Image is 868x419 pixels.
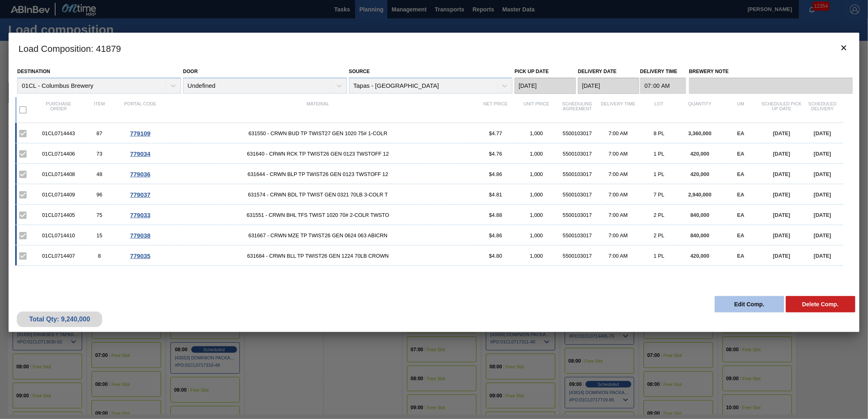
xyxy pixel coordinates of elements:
[475,192,516,198] div: $4.81
[120,171,161,178] div: Go to Order
[761,101,802,118] div: Scheduled Pick up Date
[130,130,150,137] span: 779109
[161,130,475,136] span: 631550 - CRWN BUD TP TWIST27 GEN 1020 75# 1-COLR
[814,192,831,198] span: [DATE]
[802,101,843,118] div: Scheduled Delivery
[578,69,616,74] label: Delivery Date
[639,212,680,218] div: 2 PL
[691,151,709,157] span: 420,000
[515,69,549,74] label: Pick up Date
[814,130,831,136] span: [DATE]
[639,232,680,238] div: 2 PL
[38,232,79,238] div: 01CL0714410
[79,151,120,157] div: 73
[557,130,598,136] div: 5500103017
[38,171,79,177] div: 01CL0714408
[814,151,831,157] span: [DATE]
[516,232,557,238] div: 1,000
[161,151,475,157] span: 631640 - CRWN RCK TP TWIST26 GEN 0123 TWSTOFF 12
[516,130,557,136] div: 1,000
[773,253,790,259] span: [DATE]
[737,192,745,198] span: EA
[38,101,79,118] div: Purchase order
[814,212,831,218] span: [DATE]
[38,212,79,218] div: 01CL0714405
[79,232,120,238] div: 15
[773,171,790,177] span: [DATE]
[598,212,639,218] div: 7:00 AM
[130,171,150,178] span: 779036
[475,253,516,259] div: $4.80
[737,130,745,136] span: EA
[130,252,150,259] span: 779035
[9,33,859,64] h3: Load Composition : 41879
[598,171,639,177] div: 7:00 AM
[689,66,853,78] label: Brewery Note
[475,130,516,136] div: $4.77
[639,253,680,259] div: 1 PL
[773,192,790,198] span: [DATE]
[737,151,745,157] span: EA
[598,232,639,238] div: 7:00 AM
[814,253,831,259] span: [DATE]
[161,171,475,177] span: 631644 - CRWN BLP TP TWIST26 GEN 0123 TWSTOFF 12
[691,212,709,218] span: 840,000
[349,69,370,74] label: Source
[557,212,598,218] div: 5500103017
[183,69,198,74] label: Door
[578,78,639,94] input: mm/dd/yyyy
[130,232,150,239] span: 779038
[79,192,120,198] div: 96
[79,101,120,118] div: Item
[814,232,831,238] span: [DATE]
[557,171,598,177] div: 5500103017
[120,101,161,118] div: Portal code
[691,171,709,177] span: 420,000
[598,101,639,118] div: Delivery Time
[737,171,745,177] span: EA
[516,192,557,198] div: 1,000
[161,253,475,259] span: 631684 - CRWN BLL TP TWIST26 GEN 1224 70LB CROWN
[773,232,790,238] span: [DATE]
[557,253,598,259] div: 5500103017
[715,296,784,312] button: Edit Comp.
[598,253,639,259] div: 7:00 AM
[161,232,475,238] span: 631667 - CRWN MZE TP TWIST26 GEN 0624 063 ABICRN
[475,151,516,157] div: $4.76
[814,171,831,177] span: [DATE]
[639,151,680,157] div: 1 PL
[120,130,161,137] div: Go to Order
[786,296,855,312] button: Delete Comp.
[557,192,598,198] div: 5500103017
[161,192,475,198] span: 631574 - CRWN BDL TP TWIST GEN 0321 70LB 3-COLR T
[120,252,161,259] div: Go to Order
[475,232,516,238] div: $4.86
[38,192,79,198] div: 01CL0714409
[737,212,745,218] span: EA
[557,151,598,157] div: 5500103017
[640,66,686,78] label: Delivery Time
[737,253,745,259] span: EA
[598,130,639,136] div: 7:00 AM
[516,212,557,218] div: 1,000
[691,232,709,238] span: 840,000
[598,151,639,157] div: 7:00 AM
[773,151,790,157] span: [DATE]
[23,316,96,323] div: Total Qty: 9,240,000
[130,191,150,198] span: 779037
[38,151,79,157] div: 01CL0714406
[130,212,150,218] span: 779033
[120,191,161,198] div: Go to Order
[38,130,79,136] div: 01CL0714443
[79,212,120,218] div: 75
[79,130,120,136] div: 87
[639,101,680,118] div: Lot
[516,171,557,177] div: 1,000
[161,212,475,218] span: 631551 - CRWN BHL TFS TWIST 1020 70# 2-COLR TWSTO
[79,253,120,259] div: 8
[130,150,150,157] span: 779034
[161,101,475,118] div: Material
[639,171,680,177] div: 1 PL
[38,253,79,259] div: 01CL0714407
[680,101,720,118] div: Quantity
